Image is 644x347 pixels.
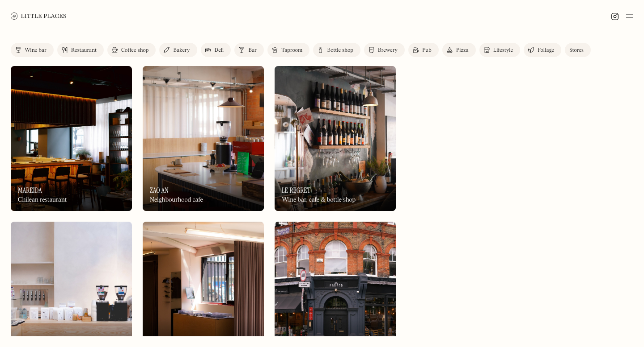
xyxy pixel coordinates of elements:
[143,66,264,211] a: Zao AnZao AnZao AnNeighbourhood cafe
[11,66,132,211] a: MareidaMareidaMareidaChilean restaurant
[11,43,54,57] a: Wine bar
[150,186,169,194] h3: Zao An
[493,48,513,53] div: Lifestyle
[313,43,360,57] a: Bottle shop
[378,48,398,53] div: Brewery
[569,48,584,53] div: Stores
[456,48,469,53] div: Pizza
[18,196,67,204] div: Chilean restaurant
[282,186,310,194] h3: Le Regret
[275,66,396,211] a: Le RegretLe RegretLe RegretWine bar, cafe & bottle shop
[234,43,264,57] a: Bar
[281,48,302,53] div: Taproom
[479,43,520,57] a: Lifestyle
[408,43,439,57] a: Pub
[422,48,432,53] div: Pub
[267,43,309,57] a: Taproom
[107,43,156,57] a: Coffee shop
[71,48,97,53] div: Restaurant
[159,43,197,57] a: Bakery
[275,66,396,211] img: Le Regret
[18,186,42,194] h3: Mareida
[248,48,257,53] div: Bar
[173,48,190,53] div: Bakery
[538,48,554,53] div: Foliage
[57,43,104,57] a: Restaurant
[215,48,224,53] div: Deli
[201,43,231,57] a: Deli
[327,48,353,53] div: Bottle shop
[25,48,47,53] div: Wine bar
[11,66,132,211] img: Mareida
[121,48,148,53] div: Coffee shop
[150,196,203,204] div: Neighbourhood cafe
[442,43,476,57] a: Pizza
[524,43,561,57] a: Foliage
[364,43,405,57] a: Brewery
[565,43,591,57] a: Stores
[143,66,264,211] img: Zao An
[282,196,356,204] div: Wine bar, cafe & bottle shop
